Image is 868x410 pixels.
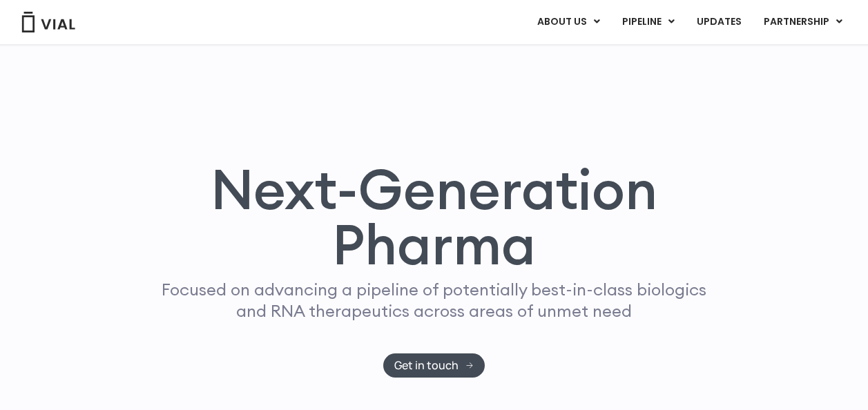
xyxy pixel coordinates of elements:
[753,10,853,34] a: PARTNERSHIPMenu Toggle
[135,162,733,272] h1: Next-Generation Pharma
[383,353,485,378] a: Get in touch
[526,10,610,34] a: ABOUT USMenu Toggle
[156,279,713,322] p: Focused on advancing a pipeline of potentially best-in-class biologics and RNA therapeutics acros...
[611,10,685,34] a: PIPELINEMenu Toggle
[394,360,459,371] span: Get in touch
[686,10,752,34] a: UPDATES
[21,12,76,32] img: Vial Logo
